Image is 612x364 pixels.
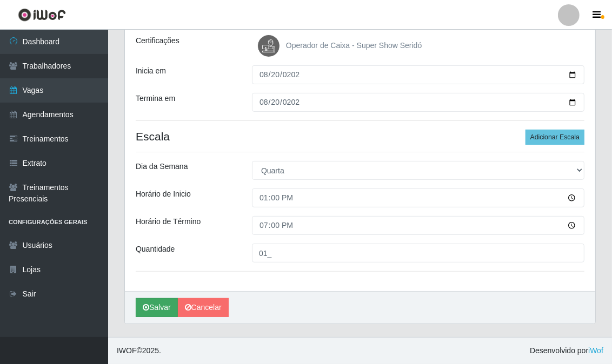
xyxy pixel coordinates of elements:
[136,216,201,227] label: Horário de Término
[252,93,584,112] input: 00/00/0000
[136,298,178,317] button: Salvar
[136,93,175,104] label: Termina em
[588,346,603,355] a: iWof
[136,130,584,143] h4: Escala
[252,65,584,84] input: 00/00/0000
[136,35,179,46] label: Certificações
[252,216,584,235] input: 00:00
[136,65,166,77] label: Inicia em
[252,244,584,262] input: Informe a quantidade...
[286,41,422,50] span: Operador de Caixa - Super Show Seridó
[258,35,284,57] img: Operador de Caixa - Super Show Seridó
[136,244,175,255] label: Quantidade
[178,298,229,317] a: Cancelar
[136,161,188,172] label: Dia da Semana
[530,345,603,356] span: Desenvolvido por
[117,345,161,356] span: © 2025 .
[18,8,66,22] img: CoreUI Logo
[136,188,191,200] label: Horário de Inicio
[252,188,584,207] input: 00:00
[117,346,137,355] span: IWOF
[525,130,584,145] button: Adicionar Escala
